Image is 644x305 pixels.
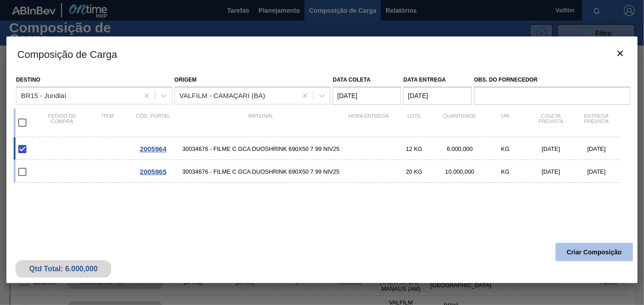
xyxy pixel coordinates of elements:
[22,265,104,273] div: Qtd Total: 6.000,000
[175,77,197,83] label: Origem
[437,113,483,132] div: Quantidade
[574,113,619,132] div: Entrega Prevista
[39,113,85,132] div: Pedido de compra
[403,87,472,105] input: dd/mm/yyyy
[333,87,401,105] input: dd/mm/yyyy
[528,168,574,175] div: [DATE]
[333,77,371,83] label: Data coleta
[346,113,392,132] div: Hora Entrega
[85,113,130,132] div: Item
[16,77,40,83] label: Destino
[556,243,633,261] button: Criar Composição
[437,145,483,152] div: 6.000,000
[130,113,176,132] div: Cód. Portal
[574,145,619,152] div: [DATE]
[474,73,630,87] label: Obs. do Fornecedor
[392,113,437,132] div: Lote
[21,92,66,99] div: BR15 - Jundiaí
[437,168,483,175] div: 10.000,000
[528,145,574,152] div: [DATE]
[130,168,176,176] div: Ir para o Pedido
[392,168,437,175] div: 20 KG
[483,113,528,132] div: UM
[176,145,346,152] span: 30034676 - FILME C GCA DUOSHRINK 690X50 7 99 NIV25
[392,145,437,152] div: 12 KG
[403,77,446,83] label: Data entrega
[528,113,574,132] div: Coleta Prevista
[6,36,638,71] h3: Composição de Carga
[483,168,528,175] div: KG
[574,168,619,175] div: [DATE]
[176,113,346,132] div: Material
[140,145,166,153] span: 2005964
[483,145,528,152] div: KG
[176,168,346,175] span: 30034676 - FILME C GCA DUOSHRINK 690X50 7 99 NIV25
[130,145,176,153] div: Ir para o Pedido
[140,168,166,176] span: 2005965
[180,92,265,99] div: VALFILM - CAMAÇARI (BA)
